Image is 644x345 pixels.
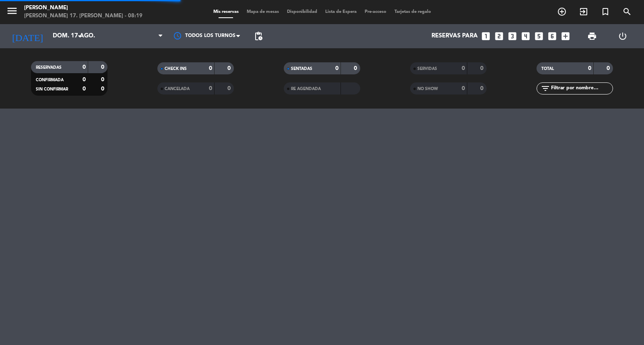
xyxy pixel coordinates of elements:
i: looks_one [481,31,491,41]
i: add_circle_outline [557,7,567,16]
strong: 0 [480,66,485,71]
span: RE AGENDADA [291,87,321,91]
i: add_box [560,31,571,41]
div: LOG OUT [607,24,638,48]
span: Mapa de mesas [243,10,283,14]
i: menu [6,5,18,17]
strong: 0 [227,86,232,91]
strong: 0 [480,86,485,91]
span: Mis reservas [209,10,243,14]
span: Reservas para [431,33,478,40]
span: SIN CONFIRMAR [36,87,68,91]
i: filter_list [541,84,550,93]
input: Filtrar por nombre... [550,84,613,93]
button: menu [6,5,18,20]
i: exit_to_app [579,7,588,16]
strong: 0 [354,66,359,71]
i: [DATE] [6,27,49,45]
strong: 0 [588,66,591,71]
span: pending_actions [254,31,263,41]
strong: 0 [83,77,86,82]
span: RESERVADAS [36,66,62,70]
strong: 0 [227,66,232,71]
strong: 0 [462,86,465,91]
span: TOTAL [541,67,554,71]
i: looks_5 [534,31,544,41]
strong: 0 [101,77,106,82]
strong: 0 [101,86,106,92]
i: arrow_drop_down [75,31,85,41]
strong: 0 [101,64,106,70]
i: looks_4 [520,31,531,41]
span: NO SHOW [417,87,438,91]
span: print [587,31,597,41]
span: SENTADAS [291,67,312,71]
span: CONFIRMADA [36,78,64,82]
strong: 0 [209,86,212,91]
span: Pre-acceso [361,10,390,14]
div: [PERSON_NAME] 17. [PERSON_NAME] - 08:19 [24,12,142,20]
strong: 0 [607,66,611,71]
i: turned_in_not [601,7,610,16]
i: search [622,7,632,16]
i: looks_3 [507,31,518,41]
i: looks_6 [547,31,557,41]
span: CHECK INS [165,67,187,71]
strong: 0 [83,64,86,70]
span: Tarjetas de regalo [390,10,435,14]
i: power_settings_new [618,31,627,41]
span: SERVIDAS [417,67,437,71]
strong: 0 [209,66,212,71]
span: Lista de Espera [321,10,361,14]
div: [PERSON_NAME] [24,4,142,12]
span: CANCELADA [165,87,190,91]
strong: 0 [335,66,339,71]
span: Disponibilidad [283,10,321,14]
strong: 0 [462,66,465,71]
strong: 0 [83,86,86,92]
i: looks_two [494,31,504,41]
